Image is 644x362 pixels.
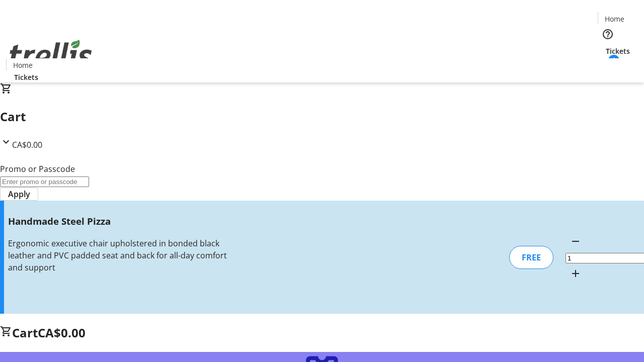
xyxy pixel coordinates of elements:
span: Tickets [14,72,38,82]
span: Home [605,14,624,24]
button: Decrement by one [566,231,586,251]
a: Home [598,14,630,24]
h3: Handmade Steel Pizza [8,214,228,228]
a: Tickets [6,72,46,82]
button: Cart [598,56,618,76]
span: CA$0.00 [12,139,42,150]
div: Ergonomic executive chair upholstered in bonded black leather and PVC padded seat and back for al... [8,237,228,274]
button: Increment by one [566,263,586,284]
a: Tickets [598,46,638,56]
a: Home [7,60,39,70]
span: Tickets [606,46,630,56]
button: Help [598,24,618,44]
div: FREE [509,246,553,269]
span: Apply [8,188,30,200]
img: Orient E2E Organization sHiBielIzG's Logo [6,29,96,79]
span: Home [13,60,33,70]
span: CA$0.00 [38,324,86,341]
